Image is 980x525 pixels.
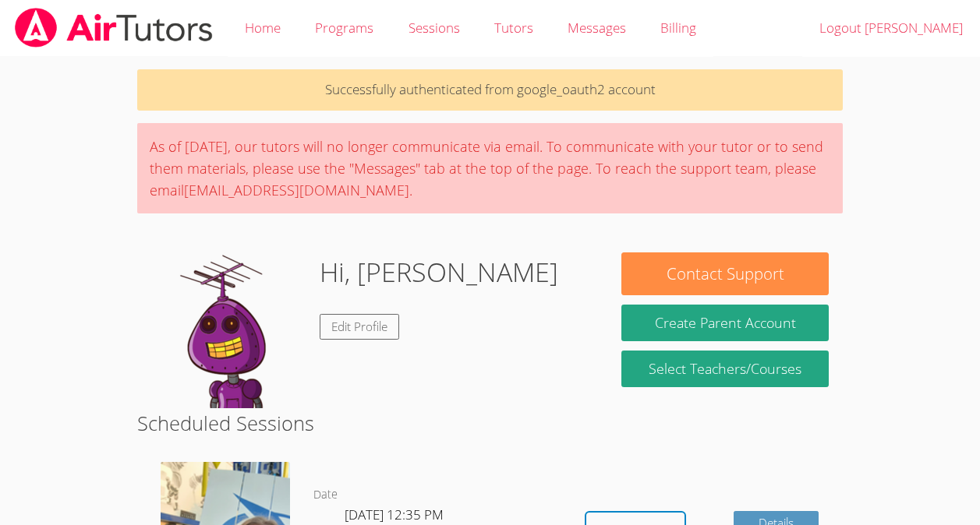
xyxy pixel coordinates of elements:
span: Messages [568,19,626,37]
h1: Hi, [PERSON_NAME] [320,252,558,292]
button: Contact Support [621,252,828,295]
img: default.png [151,252,307,408]
span: [DATE] 12:35 PM [345,506,444,523]
h2: Scheduled Sessions [137,408,843,438]
a: Select Teachers/Courses [621,351,828,387]
dt: Date [313,485,338,505]
p: Successfully authenticated from google_oauth2 account [137,69,843,111]
img: airtutors_banner-c4298cdbf04f3fff15de1276eac7730deb9818008684d7c2e4769d2f7ddbe033.png [13,8,214,48]
button: Create Parent Account [621,305,828,341]
div: As of [DATE], our tutors will no longer communicate via email. To communicate with your tutor or ... [137,123,843,213]
a: Edit Profile [320,314,399,340]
